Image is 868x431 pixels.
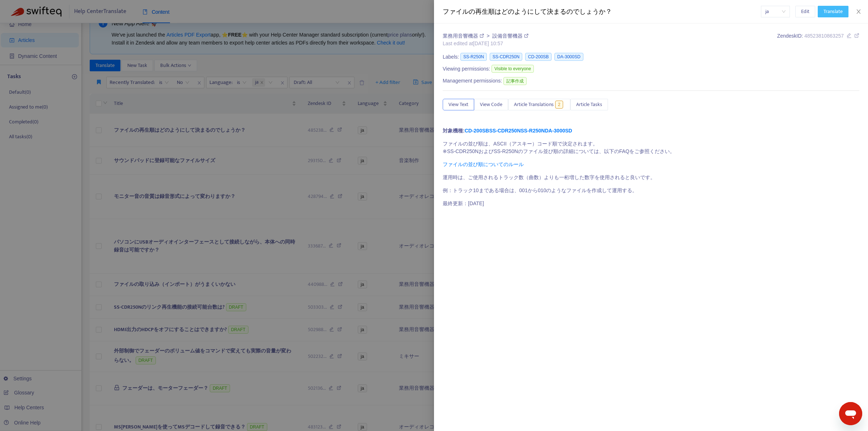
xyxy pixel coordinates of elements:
[443,161,524,167] a: ファイルの並び順についてのルール
[465,128,489,134] a: CD-200SB
[801,8,809,16] span: Edit
[503,77,527,85] span: 記事作成
[839,402,862,425] iframe: メッセージングウィンドウを開くボタン
[443,40,528,47] div: Last edited at [DATE] 10:57
[492,65,534,73] span: Visible to everyone
[856,9,861,14] span: close
[489,128,520,134] a: SS-CDR250N
[514,101,554,109] span: Article Translations
[490,53,523,61] span: SS-CDR250N
[508,99,570,110] button: Article Translations2
[443,32,528,40] div: >
[777,32,859,47] div: Zendesk ID:
[795,6,815,17] button: Edit
[443,200,859,207] p: 最終更新：[DATE]
[443,140,859,155] p: ファイルの並び順は、ASCII（アスキー）コード順で決定されます。 ※SS-CDR250NおよびSS-R250Nのファイル並び順の詳細については、以下のFAQをご参照ください。
[492,33,528,39] a: 設備音響機器
[521,128,545,134] a: SS-R250N
[474,99,508,110] button: View Code
[545,128,572,134] a: DA-3000SD
[443,53,459,61] span: Labels:
[765,6,786,17] span: ja
[570,99,608,110] button: Article Tasks
[854,8,864,15] button: Close
[443,7,761,17] div: ファイルの再生順はどのようにして決まるのでしょうか？
[443,128,465,134] strong: 対象機種:
[460,53,487,61] span: SS-R250N
[824,8,843,16] span: Translate
[443,187,859,194] p: 例：トラック10まである場合は、001から010のようなファイルを作成して運用する。
[804,33,844,39] span: 48523810863257
[443,174,859,181] p: 運用時は、ご使用されるトラック数（曲数）よりも一桁増した数字を使用されると良いです。
[443,33,485,39] a: 業務用音響機器
[448,101,468,109] span: View Text
[525,53,552,61] span: CD-200SB
[555,101,563,109] span: 2
[443,99,474,110] button: View Text
[480,101,502,109] span: View Code
[443,77,502,85] span: Management permissions:
[443,65,490,73] span: Viewing permissions:
[576,101,602,109] span: Article Tasks
[554,53,583,61] span: DA-3000SD
[818,6,848,17] button: Translate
